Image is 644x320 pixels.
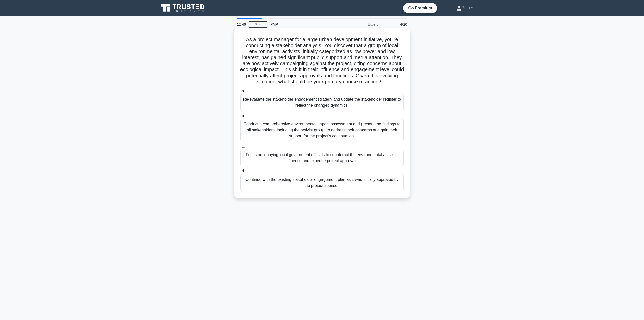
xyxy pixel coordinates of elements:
div: 12:46 [234,19,249,29]
div: Continue with the existing stakeholder engagement plan as it was initially approved by the projec... [240,174,404,191]
span: d. [242,169,245,173]
a: Stop [249,21,267,28]
div: Re-evaluate the stakeholder engagement strategy and update the stakeholder register to reflect th... [240,94,404,111]
span: b. [242,114,245,118]
div: Focus on lobbying local government officials to counteract the environmental activists' influence... [240,150,404,166]
div: Expert [337,19,381,29]
a: Go Premium [405,5,435,11]
span: a. [242,89,245,93]
div: 4/20 [381,19,410,29]
div: Conduct a comprehensive environmental impact assessment and present the findings to all stakehold... [240,119,404,141]
a: Pmp [445,3,485,13]
div: PMP [267,19,337,29]
h5: As a project manager for a large urban development initiative, you're conducting a stakeholder an... [240,36,404,85]
span: c. [242,144,245,149]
